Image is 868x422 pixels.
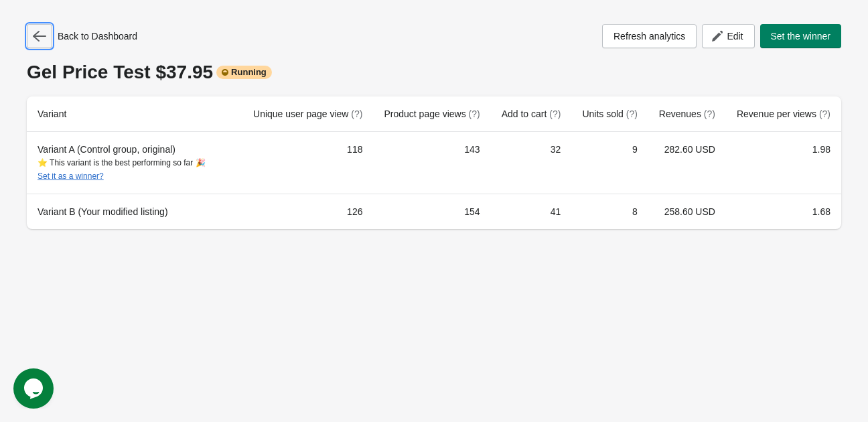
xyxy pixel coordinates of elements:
[351,109,362,119] span: (?)
[760,24,842,48] button: Set the winner
[491,132,572,194] td: 32
[613,31,685,42] span: Refresh analytics
[38,171,104,181] button: Set it as a winner?
[216,66,272,79] div: Running
[582,109,637,119] span: Units sold
[27,24,137,48] div: Back to Dashboard
[659,109,715,119] span: Revenues
[242,194,373,229] td: 126
[13,368,56,409] iframe: chat widget
[571,132,648,194] td: 9
[469,109,480,119] span: (?)
[373,194,490,229] td: 154
[702,24,754,48] button: Edit
[27,96,242,132] th: Variant
[549,109,561,119] span: (?)
[491,194,572,229] td: 41
[38,143,232,183] div: Variant A (Control group, original)
[704,109,715,119] span: (?)
[726,194,841,229] td: 1.68
[819,109,830,119] span: (?)
[38,156,232,183] div: ⭐ This variant is the best performing so far 🎉
[502,109,561,119] span: Add to cart
[373,132,490,194] td: 143
[38,205,232,218] div: Variant B (Your modified listing)
[27,62,841,83] div: Gel Price Test $37.95
[648,194,726,229] td: 258.60 USD
[648,132,726,194] td: 282.60 USD
[727,31,743,42] span: Edit
[384,109,480,119] span: Product page views
[602,24,697,48] button: Refresh analytics
[571,194,648,229] td: 8
[253,109,362,119] span: Unique user page view
[242,132,373,194] td: 118
[726,132,841,194] td: 1.98
[626,109,638,119] span: (?)
[737,109,830,119] span: Revenue per views
[771,31,831,42] span: Set the winner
